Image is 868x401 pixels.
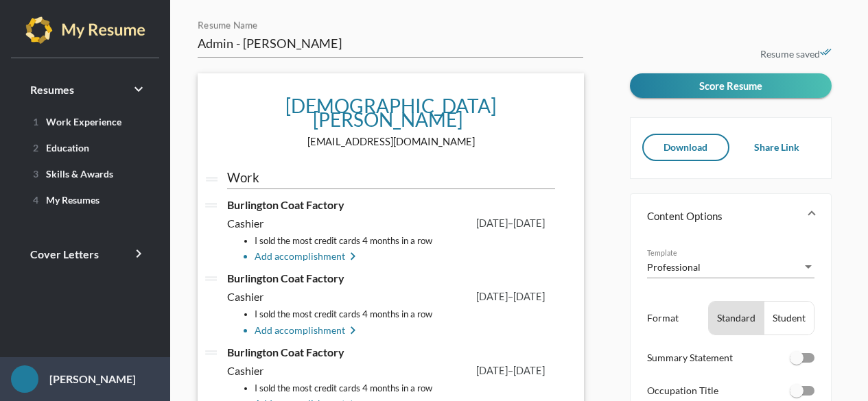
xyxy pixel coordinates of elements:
span: – [508,291,513,302]
span: – [508,365,513,376]
span: [DEMOGRAPHIC_DATA] [285,94,496,117]
button: Student [764,302,814,335]
li: I sold the most credit cards 4 months in a row [255,307,555,321]
span: Cashier [227,364,268,377]
li: Format [647,301,814,335]
i: drag_handle [202,344,220,361]
span: Skills & Awards [27,168,113,180]
span: 2 [33,142,38,154]
span: Cashier [227,217,268,230]
span: [DATE] [513,291,545,302]
span: Download [664,141,707,153]
span: Burlington Coat Factory [227,345,344,359]
mat-icon: keyboard_arrow_right [345,323,362,339]
i: drag_handle [203,171,220,188]
span: Cashier [227,290,268,303]
a: 1Work Experience [16,110,154,132]
i: keyboard_arrow_right [130,245,147,262]
span: My Resumes [27,194,99,206]
span: Score Resume [699,80,762,92]
p: Resume saved [630,46,832,62]
span: Burlington Coat Factory [227,198,344,211]
span: [DATE] [513,365,545,376]
a: 2Education [16,136,154,158]
span: Work Experience [27,116,121,127]
button: Download [642,134,729,161]
a: 4My Resumes [16,189,154,210]
span: [DATE] [476,217,508,229]
span: [DATE] [476,291,508,302]
button: Share Link [734,134,819,161]
mat-panel-title: Content Options [647,209,798,223]
i: keyboard_arrow_right [130,81,147,97]
span: 4 [33,194,38,206]
mat-icon: keyboard_arrow_right [345,249,362,265]
span: Professional [647,261,701,273]
span: [DATE] [513,217,545,229]
li: Summary Statement [647,350,814,378]
span: Cover Letters [30,247,99,260]
i: drag_handle [202,270,220,287]
li: I sold the most credit cards 4 months in a row [255,234,555,248]
button: Standard [709,302,764,335]
span: Burlington Coat Factory [227,271,344,284]
mat-select: Template [647,260,814,274]
li: Add accomplishment [255,323,555,339]
span: [DATE] [476,365,508,376]
input: Resume Name [198,35,583,52]
button: Score Resume [630,73,832,98]
span: [EMAIL_ADDRESS][DOMAIN_NAME] [307,136,475,147]
a: 3Skills & Awards [16,162,154,184]
span: Education [27,142,89,154]
span: – [508,217,513,229]
li: I sold the most credit cards 4 months in a row [255,381,555,396]
p: [PERSON_NAME] [38,371,136,387]
i: done_all [820,47,832,58]
span: [PERSON_NAME] [313,108,462,131]
span: 1 [33,116,38,127]
li: Add accomplishment [255,249,555,265]
span: 3 [33,168,38,180]
mat-expansion-panel-header: Content Options [631,194,831,238]
span: Share Link [754,141,799,153]
i: drag_handle [202,197,220,214]
span: Resumes [30,83,74,96]
img: my-resume-light.png [25,16,145,44]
